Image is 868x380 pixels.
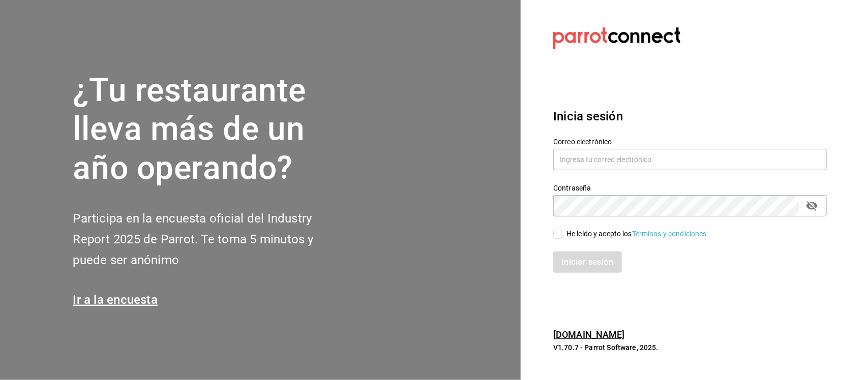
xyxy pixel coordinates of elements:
[553,138,827,145] label: Correo electrónico
[73,208,347,270] h2: Participa en la encuesta oficial del Industry Report 2025 de Parrot. Te toma 5 minutos y puede se...
[553,184,827,192] label: Contraseña
[553,342,827,353] p: V1.70.7 - Parrot Software, 2025.
[553,149,827,170] input: Ingresa tu correo electrónico
[803,197,821,214] button: passwordField
[566,229,709,239] div: He leído y acepto los
[553,107,827,125] h3: Inicia sesión
[73,293,158,307] a: Ir a la encuesta
[553,329,625,340] a: [DOMAIN_NAME]
[73,71,347,188] h1: ¿Tu restaurante lleva más de un año operando?
[632,230,709,238] a: Términos y condiciones.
